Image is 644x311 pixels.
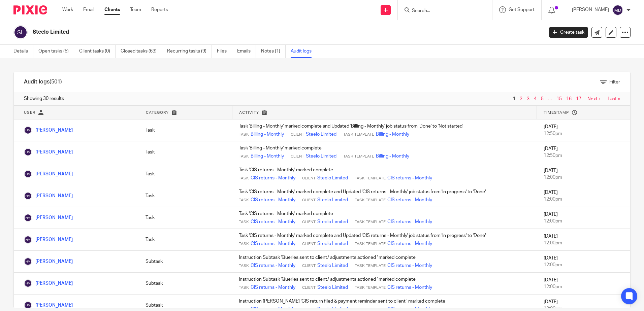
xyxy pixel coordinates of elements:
[24,259,73,264] a: [PERSON_NAME]
[511,96,620,102] nav: pager
[239,198,249,203] span: Task
[549,27,588,38] a: Create task
[544,240,623,246] div: 12:00pm
[511,95,517,103] span: 1
[239,263,249,269] span: Task
[24,214,32,222] img: Hannah Mason
[537,229,630,251] td: [DATE]
[302,241,316,247] span: Client
[544,174,623,181] div: 12:00pm
[139,141,232,163] td: Task
[13,5,47,14] img: Pixie
[306,131,336,138] a: Steelo Limited
[544,152,623,159] div: 12:50pm
[239,132,249,137] span: Task
[239,285,249,290] span: Task
[317,218,348,225] a: Steelo Limited
[24,95,64,102] span: Showing 30 results
[544,283,623,290] div: 12:00pm
[302,219,316,225] span: Client
[24,170,32,178] img: Hannah Mason
[251,175,295,181] a: CIS returns - Monthly
[544,262,623,268] div: 12:00pm
[537,163,630,185] td: [DATE]
[251,218,295,225] a: CIS returns - Monthly
[24,111,35,114] span: User
[24,257,32,266] img: Hannah Mason
[387,175,432,181] a: CIS returns - Monthly
[317,197,348,203] a: Steelo Limited
[251,240,295,247] a: CIS returns - Monthly
[343,132,374,137] span: Task Template
[232,185,537,207] td: Task 'CIS returns - Monthly' marked complete and Updated 'CIS returns - Monthly' job status from ...
[50,79,62,84] span: (501)
[387,218,432,225] a: CIS returns - Monthly
[24,279,32,287] img: Hannah Mason
[251,197,295,203] a: CIS returns - Monthly
[239,241,249,247] span: Task
[146,111,169,114] span: Category
[24,215,73,220] a: [PERSON_NAME]
[232,251,537,273] td: Instruction Subtask 'Queries sent to client/ adjustments actioned ' marked complete
[232,163,537,185] td: Task 'CIS returns - Monthly' marked complete
[121,45,162,58] a: Closed tasks (63)
[387,262,432,269] a: CIS returns - Monthly
[302,285,316,290] span: Client
[537,141,630,163] td: [DATE]
[376,131,409,138] a: Billing - Monthly
[239,154,249,159] span: Task
[139,163,232,185] td: Task
[24,236,32,244] img: Hannah Mason
[556,97,562,101] a: 15
[232,229,537,251] td: Task 'CIS returns - Monthly' marked complete and Updated 'CIS returns - Monthly' job status from ...
[317,284,348,291] a: Steelo Limited
[317,262,348,269] a: Steelo Limited
[83,6,94,13] a: Email
[355,198,386,203] span: Task Template
[546,95,554,103] span: …
[566,97,572,101] a: 16
[251,262,295,269] a: CIS returns - Monthly
[291,45,317,58] a: Audit logs
[534,97,537,101] a: 4
[24,194,73,198] a: [PERSON_NAME]
[24,126,32,134] img: Hannah Mason
[13,25,28,39] img: svg%3E
[24,150,73,154] a: [PERSON_NAME]
[232,141,537,163] td: Task 'Billing - Monthly' marked complete
[317,175,348,181] a: Steelo Limited
[537,273,630,295] td: [DATE]
[302,198,316,203] span: Client
[343,154,374,159] span: Task Template
[355,176,386,181] span: Task Template
[24,172,73,176] a: [PERSON_NAME]
[355,263,386,269] span: Task Template
[355,241,386,247] span: Task Template
[537,119,630,141] td: [DATE]
[544,130,623,137] div: 12:50pm
[24,237,73,242] a: [PERSON_NAME]
[24,303,73,308] a: [PERSON_NAME]
[24,128,73,133] a: [PERSON_NAME]
[306,153,336,160] a: Steelo Limited
[33,29,438,36] h2: Steelo Limited
[302,263,316,269] span: Client
[139,185,232,207] td: Task
[302,176,316,181] span: Client
[376,153,409,160] a: Billing - Monthly
[355,219,386,225] span: Task Template
[576,97,581,101] a: 17
[251,153,284,160] a: Billing - Monthly
[38,45,74,58] a: Open tasks (5)
[251,131,284,138] a: Billing - Monthly
[24,281,73,286] a: [PERSON_NAME]
[139,207,232,229] td: Task
[139,273,232,295] td: Subtask
[217,45,232,58] a: Files
[24,301,32,309] img: Hannah Mason
[104,6,120,13] a: Clients
[572,6,609,13] p: [PERSON_NAME]
[291,154,304,159] span: Client
[139,229,232,251] td: Task
[387,240,432,247] a: CIS returns - Monthly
